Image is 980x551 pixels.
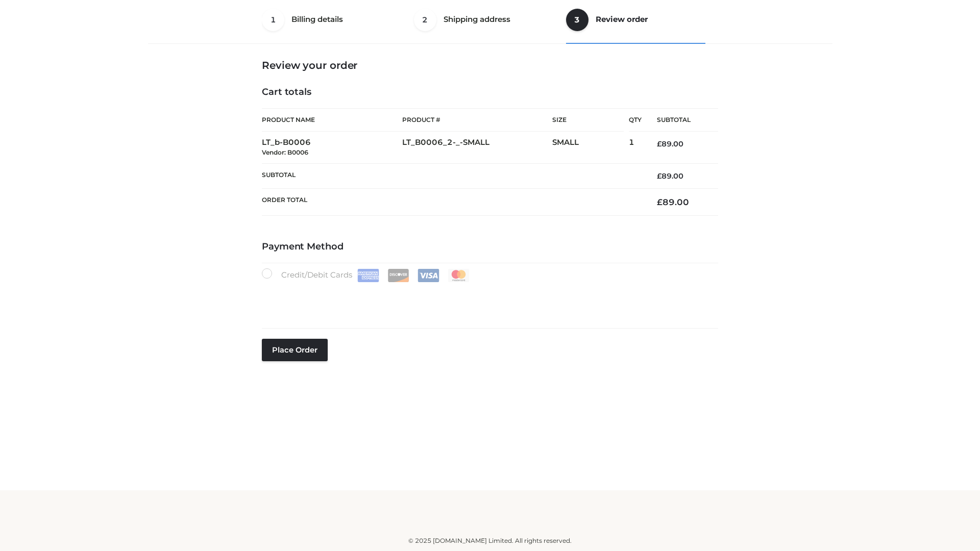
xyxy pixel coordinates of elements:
span: £ [657,139,661,148]
bdi: 89.00 [657,197,689,207]
td: LT_b-B0006 [262,132,402,164]
td: 1 [629,132,642,164]
h4: Cart totals [262,87,718,98]
small: Vendor: B0006 [262,148,308,156]
th: Product Name [262,108,402,132]
span: £ [657,197,663,207]
th: Subtotal [642,109,718,132]
div: © 2025 [DOMAIN_NAME] Limited. All rights reserved. [152,536,828,546]
th: Subtotal [262,163,642,188]
bdi: 89.00 [657,171,683,181]
td: LT_B0006_2-_-SMALL [402,132,552,164]
th: Product # [402,108,552,132]
h4: Payment Method [262,241,718,253]
img: Visa [418,269,439,282]
iframe: Secure payment input frame [260,280,716,317]
img: Mastercard [448,269,470,282]
img: Amex [357,269,379,282]
th: Qty [629,108,642,132]
th: Order Total [262,189,642,216]
td: SMALL [552,132,629,164]
span: £ [657,171,661,181]
button: Place order [262,339,328,361]
label: Credit/Debit Cards [262,268,471,282]
th: Size [552,109,624,132]
h3: Review your order [262,59,718,71]
bdi: 89.00 [657,139,683,148]
img: Discover [387,269,409,282]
